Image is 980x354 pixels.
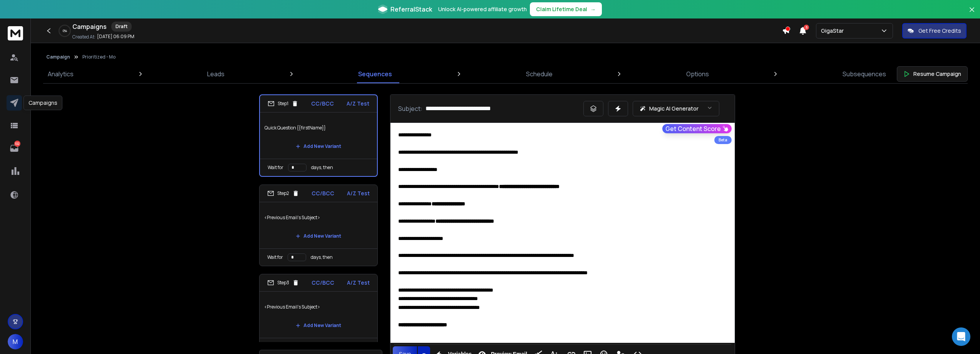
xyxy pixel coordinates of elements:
[265,117,372,139] p: Quick Question {{firstName}}
[521,65,557,83] a: Schedule
[267,279,299,286] div: Step 3
[312,279,334,287] p: CC/BCC
[8,334,23,349] button: M
[897,66,968,82] button: Resume Campaign
[290,139,347,154] button: Add New Variant
[526,69,553,79] p: Schedule
[46,54,70,60] button: Campaign
[43,65,78,83] a: Analytics
[438,5,527,13] p: Unlock AI-powered affiliate growth
[63,29,67,33] p: 0 %
[267,254,283,260] p: Wait for
[82,54,116,60] p: Prioritized - Mo
[649,105,699,112] p: Magic AI Generator
[714,136,732,144] div: Beta
[311,164,333,171] p: days, then
[267,190,299,197] div: Step 2
[268,100,298,107] div: Step 1
[14,141,20,147] p: 102
[838,65,891,83] a: Subsequences
[918,27,961,35] p: Get Free Credits
[347,279,370,287] p: A/Z Test
[290,228,347,244] button: Add New Variant
[821,27,847,35] p: GigaStar
[23,96,62,110] div: Campaigns
[843,69,886,79] p: Subsequences
[353,65,397,83] a: Sequences
[207,69,224,79] p: Leads
[312,190,334,197] p: CC/BCC
[530,2,602,16] button: Claim Lifetime Deal→
[347,100,369,107] p: A/Z Test
[952,327,970,346] div: Open Intercom Messenger
[72,22,107,31] h1: Campaigns
[264,207,373,228] p: <Previous Email's Subject>
[686,69,709,79] p: Options
[97,34,134,40] p: [DATE] 06:09 PM
[264,296,373,318] p: <Previous Email's Subject>
[111,22,132,32] div: Draft
[902,23,967,39] button: Get Free Credits
[633,101,719,116] button: Magic AI Generator
[398,104,422,113] p: Subject:
[259,94,378,177] li: Step1CC/BCCA/Z TestQuick Question {{firstName}}Add New VariantWait fordays, then
[203,65,229,83] a: Leads
[259,185,378,266] li: Step2CC/BCCA/Z Test<Previous Email's Subject>Add New VariantWait fordays, then
[390,5,432,14] span: ReferralStack
[290,318,347,333] button: Add New Variant
[967,5,977,23] button: Close banner
[662,124,732,133] button: Get Content Score
[347,190,370,197] p: A/Z Test
[311,254,333,260] p: days, then
[358,69,392,79] p: Sequences
[590,5,596,13] span: →
[311,100,334,107] p: CC/BCC
[72,34,95,40] p: Created At:
[7,141,22,156] a: 102
[268,164,283,171] p: Wait for
[804,25,809,30] span: 5
[682,65,714,83] a: Options
[48,69,74,79] p: Analytics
